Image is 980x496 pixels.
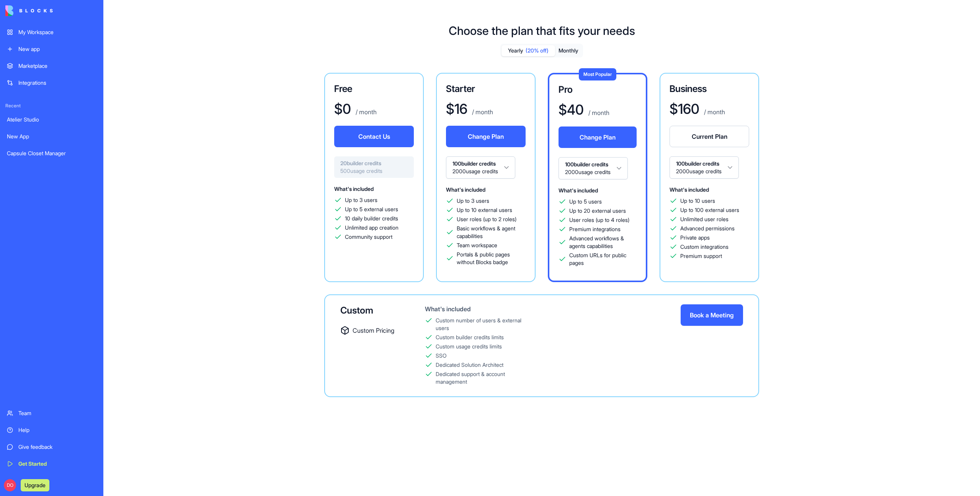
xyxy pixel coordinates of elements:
[470,107,493,117] p: / month
[436,333,504,341] div: Custom builder credits limits
[2,439,101,455] a: Give feedback
[18,409,96,417] div: Team
[345,205,398,213] span: Up to 5 external users
[334,126,414,147] button: Contact Us
[18,79,96,87] div: Integrations
[446,101,467,117] h1: $ 16
[559,126,637,148] button: Change Plan
[345,233,392,241] span: Community support
[526,47,549,54] span: (20% off)
[670,83,749,95] h3: Business
[2,58,101,74] a: Marketplace
[583,71,612,77] span: Most Popular
[2,103,101,109] span: Recent
[457,197,489,205] span: Up to 3 users
[354,107,377,117] p: / month
[680,243,728,251] span: Custom integrations
[436,370,532,386] div: Dedicated support & account management
[21,481,49,489] a: Upgrade
[436,343,502,350] div: Custom usage credits limits
[670,126,749,147] button: Current Plan
[353,326,394,335] span: Custom Pricing
[21,479,49,491] button: Upgrade
[457,225,526,240] span: Basic workflows & agent capabilities
[2,112,101,127] a: Atelier Studio
[680,234,710,241] span: Private apps
[670,101,699,117] h1: $ 160
[18,62,96,70] div: Marketplace
[569,251,637,267] span: Custom URLs for public pages
[457,215,516,223] span: User roles (up to 2 roles)
[569,235,637,250] span: Advanced workflows & agents capabilities
[569,198,602,205] span: Up to 5 users
[446,126,526,147] button: Change Plan
[2,41,101,57] a: New app
[555,45,582,56] button: Monthly
[569,225,621,233] span: Premium integrations
[425,304,532,314] div: What's included
[18,460,96,468] div: Get Started
[2,25,101,40] a: My Workspace
[345,196,377,204] span: Up to 3 users
[334,101,351,117] h1: $ 0
[680,215,728,223] span: Unlimited user roles
[559,187,598,194] span: What's included
[457,206,512,214] span: Up to 10 external users
[340,304,400,317] div: Custom
[2,422,101,438] a: Help
[569,216,629,224] span: User roles (up to 4 roles)
[670,186,709,193] span: What's included
[681,304,743,326] button: Book a Meeting
[2,75,101,90] a: Integrations
[559,102,584,117] h1: $ 40
[457,241,497,249] span: Team workspace
[334,186,374,192] span: What's included
[18,426,96,434] div: Help
[2,456,101,471] a: Get Started
[587,108,609,117] p: / month
[340,159,408,167] span: 20 builder credits
[680,252,722,260] span: Premium support
[2,129,101,144] a: New App
[18,443,96,451] div: Give feedback
[7,149,96,157] div: Capsule Closet Manager
[334,83,414,95] h3: Free
[501,45,555,56] button: Yearly
[436,317,532,332] div: Custom number of users & external users
[457,251,526,266] span: Portals & public pages without Blocks badge
[18,28,96,36] div: My Workspace
[4,479,16,491] span: DO
[436,361,503,369] div: Dedicated Solution Architect
[7,116,96,123] div: Atelier Studio
[345,224,399,232] span: Unlimited app creation
[2,146,101,161] a: Capsule Closet Manager
[680,206,739,214] span: Up to 100 external users
[680,225,735,232] span: Advanced permissions
[559,84,637,96] h3: Pro
[436,352,447,360] div: SSO
[569,207,626,215] span: Up to 20 external users
[18,45,96,53] div: New app
[449,24,635,38] h1: Choose the plan that fits your needs
[5,5,53,16] img: logo
[702,107,725,117] p: / month
[446,186,485,193] span: What's included
[446,83,526,95] h3: Starter
[7,133,96,140] div: New App
[680,197,715,205] span: Up to 10 users
[340,167,408,175] span: 500 usage credits
[2,406,101,421] a: Team
[345,215,398,222] span: 10 daily builder credits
